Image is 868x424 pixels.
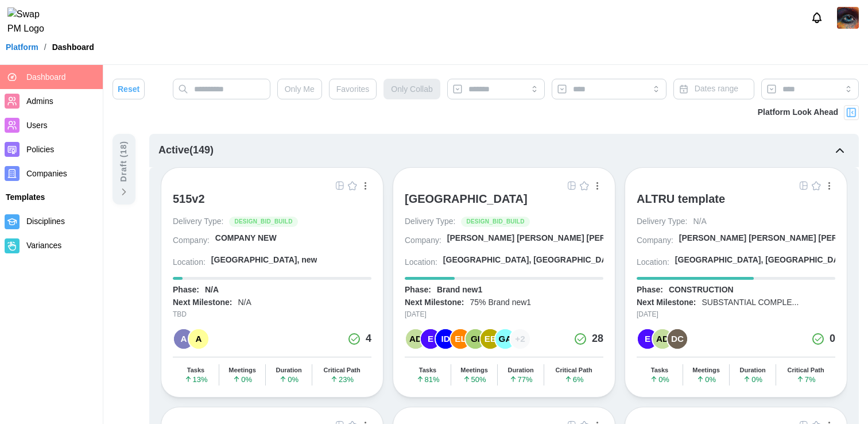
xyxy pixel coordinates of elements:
span: Users [26,121,48,130]
div: Critical Path [787,367,824,374]
span: 0 % [696,375,716,383]
div: Tasks [651,367,668,374]
button: Grid Icon [565,179,578,192]
div: ALTRU template [637,192,725,206]
a: COMPANY NEW [215,233,371,248]
button: Reset [113,79,145,99]
div: / [44,43,46,51]
a: ALTRU template [637,192,835,216]
div: Brand new1 [437,284,482,296]
span: Dates range [695,84,738,93]
span: 0 % [650,375,669,383]
span: 50 % [463,375,486,383]
span: Disciplines [26,217,65,226]
div: TBD [173,309,371,320]
div: Critical Path [323,367,360,374]
span: Favorites [336,79,370,99]
a: [GEOGRAPHIC_DATA] [405,192,603,216]
div: 4 [366,331,371,347]
div: AD [653,329,672,349]
span: Dashboard [26,72,66,82]
span: 81 % [416,375,440,383]
div: 75% Brand new1 [470,297,531,309]
div: EE [480,329,500,349]
div: Duration [740,367,766,374]
div: Platform Look Ahead [758,106,838,119]
div: Meetings [692,367,720,374]
div: 28 [592,331,603,347]
button: Favorites [329,79,377,99]
div: Tasks [187,367,204,374]
div: Location: [405,257,437,268]
div: Tasks [419,367,436,374]
a: Platform [6,43,38,51]
span: 13 % [184,375,208,383]
div: Duration [276,367,302,374]
span: 77 % [509,375,533,383]
div: Active ( 149 ) [158,142,214,159]
div: N/A [693,216,706,228]
span: 6 % [564,375,584,383]
div: + 2 [510,329,530,349]
span: DESIGN_BID_BUILD [234,217,292,226]
div: [DATE] [637,309,835,320]
div: Meetings [460,367,488,374]
img: Empty Star [812,181,821,190]
span: Admins [26,97,53,106]
div: ID [436,329,455,349]
div: 0 [830,331,835,347]
div: GI [466,329,485,349]
div: GA [495,329,515,349]
button: Notifications [807,8,827,28]
div: Templates [6,191,97,204]
div: Meetings [228,367,256,374]
div: Phase: [405,284,431,296]
span: 0 % [232,375,252,383]
div: 515v2 [173,192,205,206]
div: Draft ( 18 ) [118,141,130,182]
img: Grid Icon [799,181,808,190]
div: [GEOGRAPHIC_DATA], [GEOGRAPHIC_DATA] [443,255,619,266]
img: Grid Icon [335,181,344,190]
a: [PERSON_NAME] [PERSON_NAME] [PERSON_NAME] A... [679,233,835,248]
div: Dashboard [52,43,94,51]
span: 23 % [330,375,354,383]
div: Duration [508,367,534,374]
span: Variances [26,241,61,250]
button: Empty Star [578,179,591,192]
div: [GEOGRAPHIC_DATA], new [211,255,317,266]
div: Critical Path [555,367,592,374]
button: Grid Icon [797,179,810,192]
div: E [638,329,657,349]
div: Delivery Type: [405,216,455,228]
span: Policies [26,145,54,154]
span: DESIGN_BID_BUILD [466,217,524,226]
img: Empty Star [348,181,357,190]
div: AD [406,329,425,349]
div: EL [451,329,470,349]
div: COMPANY NEW [215,233,277,244]
img: Project Look Ahead Button [846,107,857,118]
div: CONSTRUCTION [669,284,734,296]
div: Phase: [173,284,199,296]
div: Location: [173,257,206,268]
button: Dates range [673,79,754,99]
div: N/A [238,297,251,309]
div: Company: [405,235,441,246]
a: [PERSON_NAME] [PERSON_NAME] [PERSON_NAME] A... [447,233,603,248]
img: Swap PM Logo [7,7,54,36]
div: Phase: [637,284,663,296]
div: Delivery Type: [173,216,223,228]
div: Next Milestone: [405,297,464,309]
div: [GEOGRAPHIC_DATA], [GEOGRAPHIC_DATA] [675,255,851,266]
div: A [174,329,193,349]
a: 515v2 [173,192,371,216]
button: Grid Icon [334,179,346,192]
span: Only Me [285,79,315,99]
div: [PERSON_NAME] [PERSON_NAME] [PERSON_NAME] A... [447,233,668,244]
img: Empty Star [580,181,589,190]
div: Location: [637,257,669,268]
span: Reset [118,79,139,99]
